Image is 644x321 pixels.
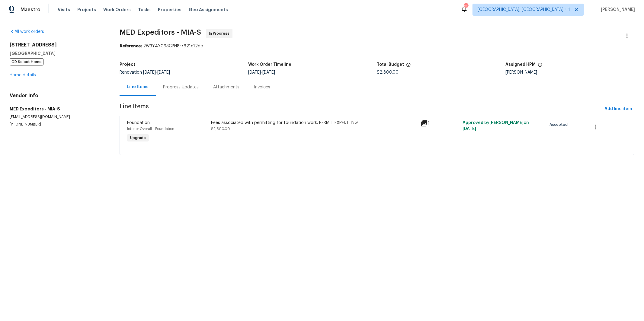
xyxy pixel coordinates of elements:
span: [DATE] [143,70,156,75]
span: Visits [58,7,70,13]
span: Geo Assignments [189,7,228,13]
a: Home details [10,73,36,77]
div: Progress Updates [163,84,199,90]
span: [PERSON_NAME] [598,7,635,13]
span: Upgrade [128,135,148,141]
span: [DATE] [157,70,170,75]
h5: Project [120,62,135,67]
div: Fees associated with permitting for foundation work. PERMIT EXPEDITING [211,120,417,126]
h4: Vendor Info [10,93,105,99]
span: - [248,70,275,75]
span: [DATE] [262,70,275,75]
button: Add line item [602,103,634,115]
span: Add line item [604,105,632,113]
h5: MED Expeditors - MIA-S [10,106,105,112]
span: OD Select Home [10,58,43,65]
span: Projects [77,7,96,13]
span: Renovation [120,70,170,75]
span: Foundation [127,121,150,125]
b: Reference: [120,44,142,48]
h5: Work Order Timeline [248,62,291,67]
span: [DATE] [463,127,476,131]
span: $2,800.00 [211,127,230,131]
span: Maestro [21,7,40,13]
span: Interior Overall - Foundation [127,127,174,131]
span: The hpm assigned to this work order. [538,62,543,70]
a: All work orders [10,30,44,34]
span: In Progress [209,30,232,37]
span: $2,800.00 [377,70,399,75]
h5: Total Budget [377,62,404,67]
span: Line Items [120,103,602,115]
div: Invoices [254,84,270,90]
span: Properties [158,7,181,13]
div: 1 [421,120,459,127]
div: [PERSON_NAME] [506,70,634,75]
div: Attachments [213,84,239,90]
span: - [143,70,170,75]
span: Approved by [PERSON_NAME] on [463,121,529,131]
span: Work Orders [103,7,131,13]
h5: [GEOGRAPHIC_DATA] [10,50,105,56]
div: 18 [464,4,468,10]
h5: Assigned HPM [506,62,536,67]
span: Accepted [549,122,570,128]
div: Line Items [127,84,149,90]
span: [DATE] [248,70,261,75]
div: 2W3Y4Y093CPN8-7621c12de [120,43,634,49]
span: The total cost of line items that have been proposed by Opendoor. This sum includes line items th... [406,62,411,70]
span: MED Expeditors - MIA-S [120,29,201,36]
p: [EMAIL_ADDRESS][DOMAIN_NAME] [10,114,105,119]
p: [PHONE_NUMBER] [10,122,105,127]
span: [GEOGRAPHIC_DATA], [GEOGRAPHIC_DATA] + 1 [478,7,570,13]
span: Tasks [138,8,151,12]
h2: [STREET_ADDRESS] [10,42,105,48]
